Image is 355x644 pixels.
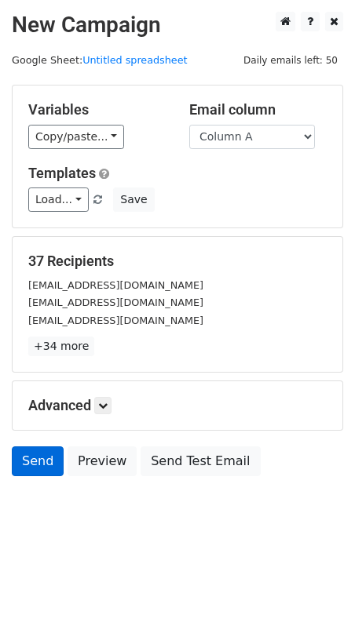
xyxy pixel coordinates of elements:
a: Send [12,446,64,476]
span: Daily emails left: 50 [238,52,343,69]
a: +34 more [28,337,94,356]
a: Templates [28,165,96,181]
a: Load... [28,187,89,212]
a: Copy/paste... [28,125,124,149]
button: Save [113,187,154,212]
h5: Advanced [28,397,327,414]
iframe: Chat Widget [276,569,355,644]
small: [EMAIL_ADDRESS][DOMAIN_NAME] [28,315,203,326]
small: [EMAIL_ADDRESS][DOMAIN_NAME] [28,297,203,308]
a: Preview [68,446,137,476]
small: Google Sheet: [12,54,188,66]
h5: Variables [28,101,166,118]
a: Daily emails left: 50 [238,54,343,66]
h5: Email column [189,101,327,118]
a: Untitled spreadsheet [82,54,187,66]
small: [EMAIL_ADDRESS][DOMAIN_NAME] [28,279,203,291]
h2: New Campaign [12,12,343,38]
h5: 37 Recipients [28,253,327,270]
a: Send Test Email [141,446,260,476]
